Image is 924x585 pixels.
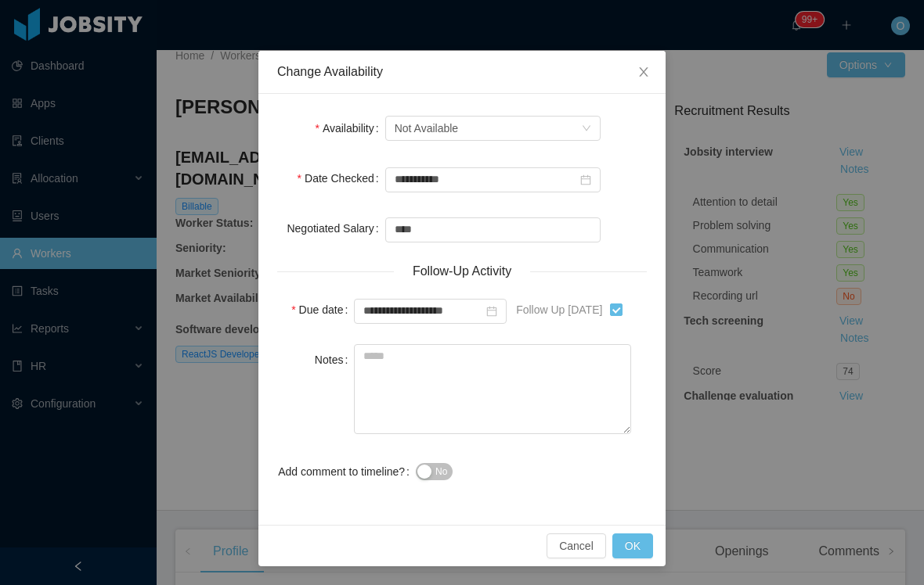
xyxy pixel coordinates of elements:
textarea: Notes [354,344,631,434]
label: Notes [315,354,354,366]
i: icon: close [637,66,650,78]
i: icon: calendar [486,306,497,317]
input: Negotiated Salary [386,218,600,242]
span: Follow Up [DATE] [516,303,602,316]
span: No [435,464,447,479]
label: Due date [291,303,354,316]
label: Availability [315,122,384,135]
button: Close [622,51,666,95]
i: icon: calendar [580,174,591,185]
label: Negotiated Salary [287,222,384,235]
label: Add comment to timeline? [278,465,416,478]
i: icon: down [582,124,591,135]
button: Cancel [547,533,606,558]
div: Change Availability [277,63,647,81]
div: Not Available [395,117,458,140]
button: OK [612,533,653,558]
span: Follow-Up Activity [394,262,530,281]
label: Date Checked [298,172,385,185]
